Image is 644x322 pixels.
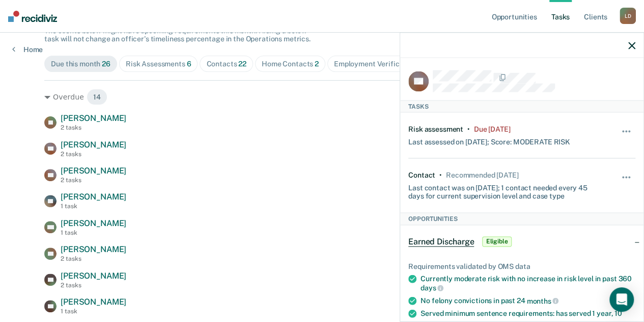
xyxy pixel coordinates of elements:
[400,100,643,112] div: Tasks
[334,60,423,68] div: Employment Verification
[61,308,126,315] div: 1 task
[102,60,110,68] span: 26
[446,170,518,179] div: Recommended in 4 days
[238,60,246,68] span: 22
[421,296,635,305] div: No felony convictions in past 24
[421,275,635,292] div: Currently moderate risk with no increase in risk level in past 360
[526,296,558,305] span: months
[61,218,126,228] span: [PERSON_NAME]
[51,60,110,68] div: Due this month
[421,284,443,292] span: days
[44,89,600,105] div: Overdue
[400,213,643,225] div: Opportunities
[61,282,126,289] div: 2 tasks
[408,236,474,246] span: Earned Discharge
[126,60,191,68] div: Risk Assessments
[61,271,126,281] span: [PERSON_NAME]
[61,255,126,262] div: 2 tasks
[408,262,635,270] div: Requirements validated by OMS data
[400,225,643,258] div: Earned DischargeEligible
[61,140,126,150] span: [PERSON_NAME]
[609,287,634,312] div: Open Intercom Messenger
[61,166,126,176] span: [PERSON_NAME]
[408,125,463,134] div: Risk assessment
[61,192,126,202] span: [PERSON_NAME]
[467,125,470,134] div: •
[61,113,126,123] span: [PERSON_NAME]
[12,45,43,54] a: Home
[206,60,246,68] div: Contacts
[408,179,598,201] div: Last contact was on [DATE]; 1 contact needed every 45 days for current supervision level and case...
[408,170,435,179] div: Contact
[482,236,511,246] span: Eligible
[187,60,191,68] span: 6
[315,60,319,68] span: 2
[87,89,107,105] span: 14
[61,177,126,184] div: 2 tasks
[61,203,126,210] div: 1 task
[408,134,570,146] div: Last assessed on [DATE]; Score: MODERATE RISK
[61,297,126,307] span: [PERSON_NAME]
[44,27,311,43] span: The clients below might have upcoming requirements this month. Hiding a below task will not chang...
[61,124,126,131] div: 2 tasks
[620,8,636,24] div: L D
[61,151,126,158] div: 2 tasks
[439,170,442,179] div: •
[474,125,511,134] div: Due 2 months ago
[61,229,126,236] div: 1 task
[8,11,57,22] img: Recidiviz
[262,60,319,68] div: Home Contacts
[61,244,126,254] span: [PERSON_NAME]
